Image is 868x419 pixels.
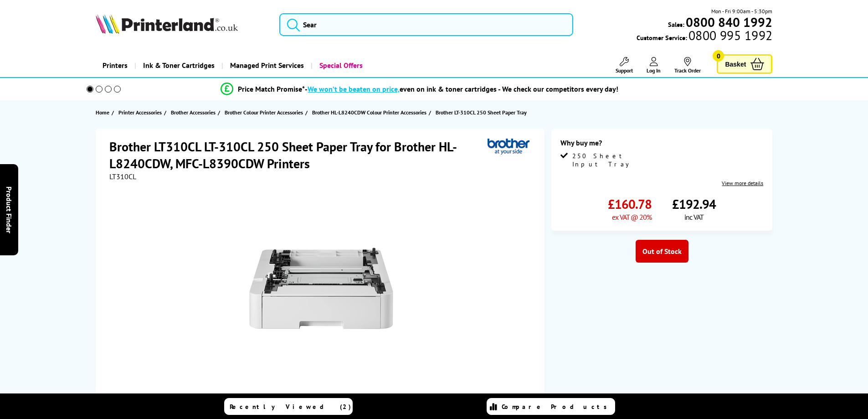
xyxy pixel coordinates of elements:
[279,13,573,36] input: Sear
[230,403,351,411] span: Recently Viewed (2)
[684,18,772,26] a: 0800 840 1992
[5,186,14,233] span: Product Finder
[96,108,112,117] a: Home
[436,108,527,117] span: Brother LT-310CL 250 Sheet Paper Tray
[686,14,772,31] b: 0800 840 1992
[109,172,136,181] span: LT310CL
[436,108,529,117] a: Brother LT-310CL 250 Sheet Paper Tray
[674,57,701,74] a: Track Order
[96,54,134,77] a: Printers
[96,14,238,34] img: Printerland Logo
[225,108,303,117] span: Brother Colour Printer Accessories
[612,212,652,222] span: ex VAT @ 20%
[647,67,661,74] span: Log In
[308,84,400,93] span: We won’t be beaten on price,
[722,180,763,186] a: View more details
[687,31,772,40] span: 0800 995 1992
[725,58,746,70] span: Basket
[311,54,370,77] a: Special Offers
[487,398,615,415] a: Compare Products
[636,240,688,263] div: Out of Stock
[488,138,529,155] img: Brother
[560,138,763,152] div: Why buy me?
[96,14,268,36] a: Printerland Logo
[171,108,218,117] a: Brother Accessories
[109,138,488,172] h1: Brother LT310CL LT-310CL 250 Sheet Paper Tray for Brother HL-L8240CDW, MFC-L8390CDW Printers
[238,84,305,93] span: Price Match Promise*
[232,199,411,378] img: Brother LT310CL LT-310CL 250 Sheet Paper Tray
[143,54,215,77] span: Ink & Toner Cartridges
[312,108,429,117] a: Brother HL-L8240CDW Colour Printer Accessories
[221,54,311,77] a: Managed Print Services
[616,67,633,74] span: Support
[608,196,652,212] span: £160.78
[668,20,684,29] span: Sales:
[616,57,633,74] a: Support
[717,54,772,74] a: Basket 0
[74,81,765,97] li: modal_Promise
[305,84,618,93] div: - even on ink & toner cartridges - We check our competitors every day!
[171,108,216,117] span: Brother Accessories
[312,108,426,117] span: Brother HL-L8240CDW Colour Printer Accessories
[502,403,612,411] span: Compare Products
[225,108,305,117] a: Brother Colour Printer Accessories
[637,31,772,42] span: Customer Service:
[118,108,162,117] span: Printer Accessories
[672,196,716,212] span: £192.94
[647,57,661,74] a: Log In
[134,54,221,77] a: Ink & Toner Cartridges
[118,108,164,117] a: Printer Accessories
[684,212,704,222] span: inc VAT
[96,108,109,117] span: Home
[711,7,772,16] span: Mon - Fri 9:00am - 5:30pm
[224,398,353,415] a: Recently Viewed (2)
[572,152,660,168] span: 250 Sheet Input Tray
[713,50,724,62] span: 0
